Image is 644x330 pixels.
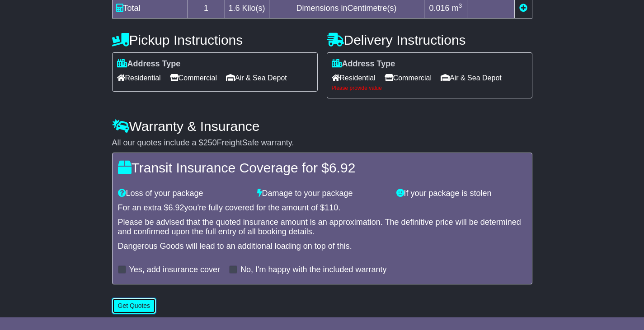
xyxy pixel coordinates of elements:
a: Add new item [519,4,527,13]
div: Please be advised that the quoted insurance amount is an approximation. The definitive price will... [118,218,526,237]
span: Air & Sea Depot [441,71,502,85]
span: 110 [324,203,338,212]
span: Commercial [170,71,217,85]
div: Dangerous Goods will lead to an additional loading on top of this. [118,242,526,251]
span: Air & Sea Depot [226,71,287,85]
div: Loss of your package [113,189,253,199]
div: If your package is stolen [392,189,531,199]
h4: Warranty & Insurance [112,119,532,134]
span: 0.016 [429,4,450,13]
div: Damage to your package [253,189,392,199]
span: 250 [203,138,217,147]
button: Get Quotes [112,298,156,314]
span: 6.92 [169,203,184,212]
div: Please provide value [332,85,527,91]
h4: Transit Insurance Coverage for $ [118,160,526,175]
span: Residential [117,71,161,85]
label: Address Type [117,59,181,69]
span: 6.92 [329,160,355,175]
div: All our quotes include a $ FreightSafe warranty. [112,138,532,148]
label: No, I'm happy with the included warranty [240,265,387,275]
h4: Pickup Instructions [112,33,318,47]
label: Address Type [332,59,395,69]
span: 1.6 [229,4,240,13]
span: m [452,4,462,13]
div: For an extra $ you're fully covered for the amount of $ . [118,203,526,213]
sup: 3 [459,2,462,9]
span: Commercial [385,71,432,85]
h4: Delivery Instructions [327,33,532,47]
label: Yes, add insurance cover [129,265,220,275]
span: Residential [332,71,376,85]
